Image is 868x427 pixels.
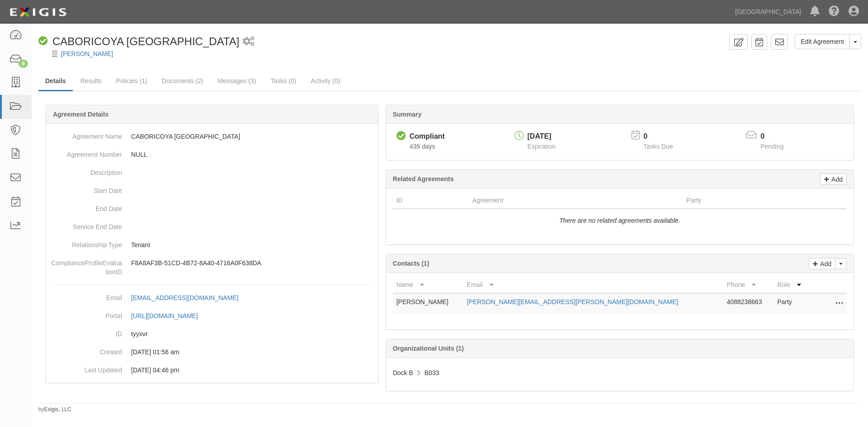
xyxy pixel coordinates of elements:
[393,111,422,118] b: Summary
[38,72,73,91] a: Details
[50,361,374,379] dd: [DATE] 04:46 pm
[61,50,113,57] a: [PERSON_NAME]
[52,35,239,47] span: CABORICOYA [GEOGRAPHIC_DATA]
[795,34,850,49] a: Edit Agreement
[131,258,374,267] p: F8A8AF3B-51CD-4B72-8A40-4716A0F638DA
[396,131,406,141] i: Compliant
[731,3,806,21] a: [GEOGRAPHIC_DATA]
[559,217,680,224] i: There are no related agreements available.
[53,111,108,118] b: Agreement Details
[19,60,28,68] div: 9
[50,325,374,343] dd: tyyxvr
[393,175,454,183] b: Related Agreements
[50,236,374,254] dd: Tenant
[774,277,811,293] th: Role
[50,145,374,164] dd: NULL
[760,143,783,150] span: Pending
[50,164,122,177] dt: Description
[50,343,374,361] dd: [DATE] 01:56 am
[7,4,69,20] img: logo-5460c22ac91f19d4615b14bd174203de0afe785f0fc80cf4dbbc73dc1793850b.png
[820,174,847,185] a: Add
[469,192,683,209] th: Agreement
[74,72,108,90] a: Results
[528,131,556,142] div: [DATE]
[50,127,374,145] dd: CABORICOYA [GEOGRAPHIC_DATA]
[809,258,835,269] a: Add
[393,277,463,293] th: Name
[723,277,774,293] th: Phone
[393,260,429,267] b: Contacts (1)
[109,72,154,90] a: Policies (1)
[131,293,238,302] div: [EMAIL_ADDRESS][DOMAIN_NAME]
[264,72,303,90] a: Tasks (0)
[243,37,255,47] i: 1 scheduled workflow
[50,289,122,302] dt: Email
[393,192,469,209] th: ID
[50,236,122,249] dt: Relationship Type
[774,293,811,314] td: Party
[467,298,679,305] a: [PERSON_NAME][EMAIL_ADDRESS][PERSON_NAME][DOMAIN_NAME]
[760,131,795,142] p: 0
[50,361,122,375] dt: Last Updated
[723,293,774,314] td: 4088238663
[50,254,122,277] dt: ComplianceProfileEvaluationID
[829,174,843,184] p: Add
[304,72,347,90] a: Activity (0)
[393,345,464,352] b: Organizational Units (1)
[155,72,210,90] a: Documents (2)
[50,200,122,213] dt: End Date
[50,127,122,141] dt: Agreement Name
[131,312,208,319] a: [URL][DOMAIN_NAME]
[393,369,413,376] span: Dock B
[44,406,71,413] a: Exigis, LLC
[683,192,806,209] th: Party
[50,343,122,357] dt: Created
[818,258,831,269] p: Add
[410,143,435,150] span: Since 07/20/2024
[38,37,48,46] i: Compliant
[50,218,122,231] dt: Service End Date
[425,369,439,376] span: B033
[38,406,71,413] small: by
[50,307,122,320] dt: Portal
[643,143,673,150] span: Tasks Due
[410,131,445,142] div: Compliant
[50,325,122,338] dt: ID
[211,72,263,90] a: Messages (3)
[50,182,122,195] dt: Start Date
[50,145,122,159] dt: Agreement Number
[393,293,463,314] td: [PERSON_NAME]
[463,277,723,293] th: Email
[643,131,684,142] p: 0
[131,294,248,301] a: [EMAIL_ADDRESS][DOMAIN_NAME]
[38,34,239,49] div: CABORICOYA CABO RICO
[528,143,556,150] span: Expiration
[829,6,840,17] i: Help Center - Complianz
